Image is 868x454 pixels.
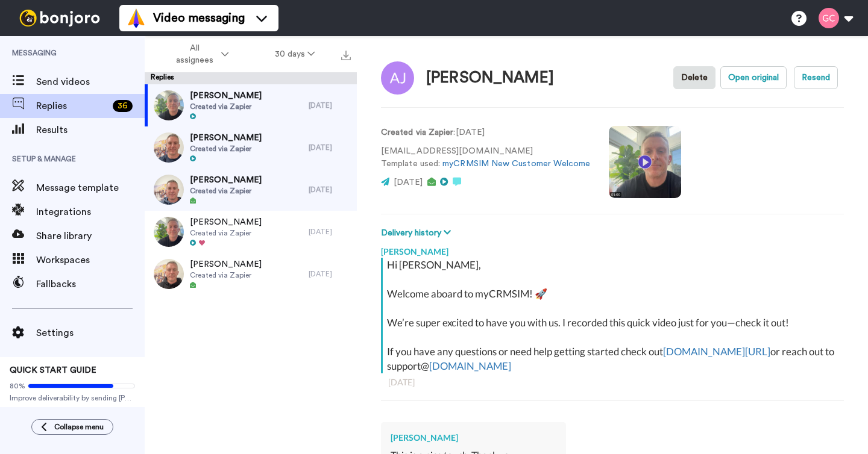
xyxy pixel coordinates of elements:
button: Open original [720,66,787,89]
span: [PERSON_NAME] [190,216,262,228]
a: [PERSON_NAME]Created via Zapier[DATE] [145,126,357,169]
img: c7069ab4-a33b-4fcd-beee-02b4f9101498-thumb.jpg [154,90,184,120]
p: : [DATE] [381,126,591,139]
span: Share library [36,229,145,243]
span: Integrations [36,205,145,219]
span: Created via Zapier [190,270,262,280]
span: Send videos [36,75,145,89]
span: Results [36,123,145,137]
span: Video messaging [153,10,245,26]
a: [PERSON_NAME]Created via Zapier[DATE] [145,169,357,211]
span: Fallbacks [36,277,145,291]
span: Created via Zapier [190,186,262,196]
img: Image of Asha Jenkins [381,61,414,95]
div: [PERSON_NAME] [426,69,554,87]
div: Hi [PERSON_NAME], Welcome aboard to myCRMSIM! 🚀 We’re super excited to have you with us. I record... [387,258,841,373]
span: Collapse menu [54,422,104,432]
div: [DATE] [388,376,837,388]
a: [DOMAIN_NAME][URL] [663,345,770,358]
a: [PERSON_NAME]Created via Zapier[DATE] [145,253,357,295]
span: Replies [36,99,108,113]
span: 80% [10,381,25,391]
button: Delivery history [381,226,454,240]
a: [PERSON_NAME]Created via Zapier[DATE] [145,84,357,126]
div: [DATE] [309,143,351,152]
span: Improve deliverability by sending [PERSON_NAME]’s from your own email [10,393,135,403]
button: 30 days [252,43,338,65]
a: [DOMAIN_NAME] [429,359,511,372]
img: vm-color.svg [127,8,146,28]
div: [DATE] [309,227,351,237]
span: Message template [36,181,145,195]
strong: Created via Zapier [381,128,453,137]
button: Collapse menu [31,419,113,435]
img: 14e12d5a-643b-4bf1-92e9-76b8c60ec654-thumb.jpg [154,175,184,205]
span: All assignees [170,42,219,66]
div: [DATE] [309,101,351,110]
p: [EMAIL_ADDRESS][DOMAIN_NAME] Template used: [381,145,591,170]
span: QUICK START GUIDE [10,366,96,375]
img: 774f64e0-9ce7-4060-84b6-5bb1fd260984-thumb.jpg [154,132,184,163]
span: Settings [36,326,145,340]
img: bj-logo-header-white.svg [14,10,105,26]
button: All assignees [147,37,252,71]
img: dad73eb6-159c-4094-93eb-d44e16c5c39c-thumb.jpg [154,259,184,289]
span: Created via Zapier [190,144,262,154]
button: Export all results that match these filters now. [338,45,354,63]
span: Workspaces [36,253,145,267]
div: 36 [113,100,133,112]
span: [PERSON_NAME] [190,174,262,186]
div: [PERSON_NAME] [391,432,556,444]
span: [PERSON_NAME] [190,132,262,144]
img: export.svg [341,51,351,60]
a: [PERSON_NAME]Created via Zapier[DATE] [145,211,357,253]
img: 10e10824-5b6a-4eb4-a1dc-388d99cf2180-thumb.jpg [154,217,184,247]
span: Created via Zapier [190,102,262,111]
div: [DATE] [309,185,351,194]
span: Created via Zapier [190,228,262,238]
span: [DATE] [394,178,423,187]
span: [PERSON_NAME] [190,258,262,270]
a: myCRMSIM New Customer Welcome [442,160,590,168]
div: [PERSON_NAME] [381,240,844,258]
div: [DATE] [309,269,351,279]
div: Replies [145,72,357,84]
span: [PERSON_NAME] [190,90,262,102]
button: Delete [673,66,715,89]
button: Resend [794,66,838,89]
